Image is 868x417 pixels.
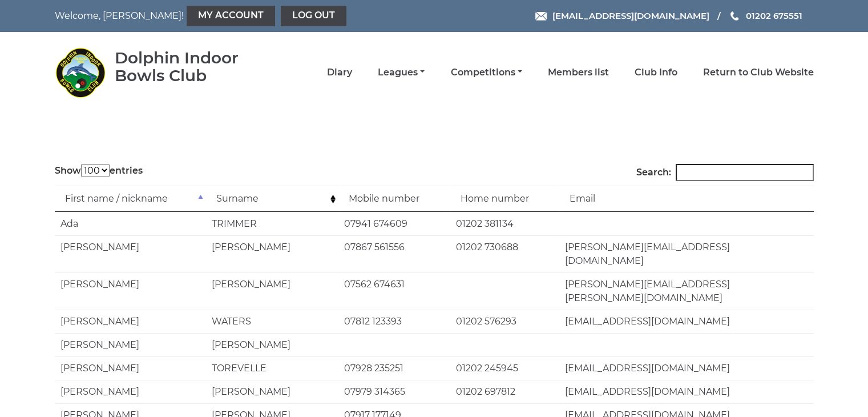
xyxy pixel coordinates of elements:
td: TRIMMER [206,212,338,235]
td: 01202 576293 [450,310,559,333]
a: Phone us 01202 675551 [729,9,802,22]
img: Phone us [730,11,738,21]
label: Show entries [55,164,143,178]
select: Showentries [81,164,110,177]
div: Dolphin Indoor Bowls Club [115,49,272,85]
td: TOREVELLE [206,356,338,380]
a: Club Info [635,66,677,79]
td: Mobile number [338,186,450,212]
td: Surname: activate to sort column ascending [206,186,338,212]
td: [EMAIL_ADDRESS][DOMAIN_NAME] [559,356,814,380]
td: [PERSON_NAME] [55,356,206,380]
label: Search: [636,164,814,181]
td: 07867 561556 [338,235,450,272]
a: Return to Club Website [703,66,814,79]
td: 07928 235251 [338,356,450,380]
td: 01202 245945 [450,356,559,380]
td: 07979 314365 [338,380,450,403]
a: Leagues [378,66,425,79]
td: 01202 697812 [450,380,559,403]
a: My Account [187,6,275,26]
td: 07941 674609 [338,212,450,235]
span: 01202 675551 [745,10,802,21]
td: [PERSON_NAME][EMAIL_ADDRESS][DOMAIN_NAME] [559,235,814,272]
td: [PERSON_NAME] [206,380,338,403]
td: [PERSON_NAME] [55,235,206,272]
td: First name / nickname: activate to sort column descending [55,186,206,212]
nav: Welcome, [PERSON_NAME]! [55,6,361,26]
input: Search: [676,164,814,181]
td: [PERSON_NAME] [206,333,338,356]
td: [PERSON_NAME] [206,272,338,310]
td: 07812 123393 [338,310,450,333]
td: 01202 381134 [450,212,559,235]
a: Diary [327,66,352,79]
td: [PERSON_NAME] [55,333,206,356]
td: [EMAIL_ADDRESS][DOMAIN_NAME] [559,310,814,333]
a: Email [EMAIL_ADDRESS][DOMAIN_NAME] [535,9,709,22]
img: Dolphin Indoor Bowls Club [55,47,106,98]
td: [PERSON_NAME][EMAIL_ADDRESS][PERSON_NAME][DOMAIN_NAME] [559,272,814,310]
td: Email [559,186,814,212]
a: Members list [548,66,609,79]
img: Email [535,12,547,21]
td: [PERSON_NAME] [55,380,206,403]
td: [EMAIL_ADDRESS][DOMAIN_NAME] [559,380,814,403]
a: Competitions [450,66,522,79]
td: 01202 730688 [450,235,559,272]
span: [EMAIL_ADDRESS][DOMAIN_NAME] [552,10,709,21]
td: WATERS [206,310,338,333]
td: 07562 674631 [338,272,450,310]
td: Home number [450,186,559,212]
td: [PERSON_NAME] [55,272,206,310]
td: [PERSON_NAME] [55,310,206,333]
td: [PERSON_NAME] [206,235,338,272]
td: Ada [55,212,206,235]
a: Log out [281,6,346,26]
